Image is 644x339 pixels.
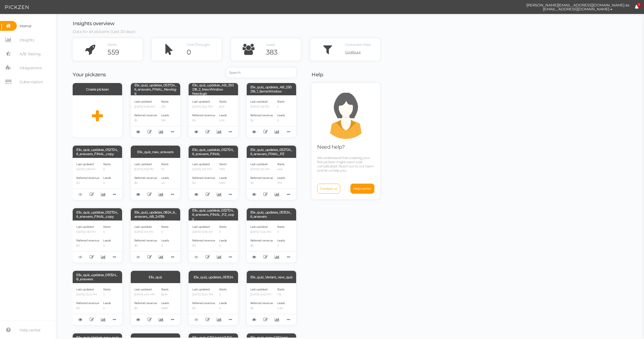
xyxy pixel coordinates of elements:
p: 0 [219,230,227,234]
button: [PERSON_NAME][EMAIL_ADDRESS][DOMAIN_NAME] as [EMAIL_ADDRESS][DOMAIN_NAME] [521,0,635,14]
span: Starts [219,225,226,229]
p: 5.2K [219,119,227,122]
span: Starts [103,162,110,166]
span: Leads [103,176,111,180]
p: [DATE] 12:36 AM [192,230,215,234]
p: 5 [277,230,285,234]
p: 3 [103,293,111,297]
p: 19K [161,119,169,122]
span: Starts [219,288,226,291]
span: Starts [277,100,284,103]
div: Last updated [DATE] 1:06 PM Referred revenue $0 Starts 44K Leads 27K [247,158,296,200]
span: Leads [219,113,227,117]
p: [DATE] 4:04 PM [134,293,157,297]
p: $0 [76,307,99,310]
p: [DATE] 12:43 PM [250,293,273,297]
p: 0 [277,244,285,248]
div: Last updated [DATE] 10:59 AM Referred revenue $0 Starts 31K Leads 19K [131,95,180,137]
span: Need help? [317,144,344,150]
p: $0 [192,244,215,248]
img: cd8312e7a6b0c0157f3589280924bf3e [511,2,521,12]
p: [DATE] 5:16 PM [134,230,157,234]
p: 7.1K [277,293,285,297]
span: Last updated [192,162,210,166]
p: [DATE] 3:04 PM [192,105,215,109]
p: 44K [277,168,285,171]
p: 106K [219,181,227,185]
p: $0 [250,181,273,185]
div: 383 [266,48,301,56]
p: 27K [277,181,285,185]
span: Leads [219,239,227,242]
span: Starts [103,225,110,229]
div: 0 [187,48,222,56]
div: Elix_quiz_updates_052724_6_answers_FINAL_PZ [247,146,296,158]
p: $0 [250,307,273,310]
p: 0 [103,244,111,248]
span: Referred revenue [192,239,215,242]
p: 0 [277,119,285,122]
span: Referred revenue [76,301,99,305]
div: Last updated [DATE] 12:20 PM Referred revenue $0 Starts 0 Leads 0 [189,283,238,325]
span: Insights [20,35,34,44]
span: Starts [161,225,168,229]
a: Configure [345,48,380,56]
span: Help center [20,326,41,335]
p: 31K [161,105,169,109]
div: 559 [108,48,142,56]
p: [DATE] 1:30 PM [76,230,99,234]
p: [DATE] 3:18 PM [76,168,99,171]
span: Last updated [76,288,94,291]
span: Referred revenue [134,239,157,242]
span: Create pickzen [86,87,109,91]
span: Referred revenue [134,301,157,305]
p: 489K [161,307,169,310]
p: 0 [103,307,111,310]
span: Leads [266,42,275,47]
span: Home [20,22,31,30]
p: 2 [277,105,285,109]
div: Elix_quiz_updates_052724_6_answers_FINAL_PZ_copy [189,208,238,221]
p: [DATE] 3:58 PM [134,168,157,171]
span: Last updated [250,288,268,291]
span: Starts [277,162,284,166]
span: Starts [219,100,226,103]
p: 8.2K [219,105,227,109]
span: Last updated [250,100,268,103]
p: $0 [250,244,273,248]
div: Last updated [DATE] 3:04 PM Referred revenue $0 Starts 8.2K Leads 5.2K [189,95,238,137]
span: Contact us [320,186,337,191]
span: Leads [103,239,111,242]
span: Referred revenue [250,176,273,180]
span: Help center [353,186,372,191]
span: Referred revenue [192,176,215,180]
p: [DATE] 1:28 PM [250,105,273,109]
span: Leads [219,176,227,180]
p: [DATE] 12:24 PM [250,230,273,234]
span: Leads [219,301,227,305]
div: Last updated [DATE] 4:04 PM Referred revenue $0 Starts 622K Leads 489K [131,283,180,325]
p: 175K [219,168,227,171]
span: 3 [637,3,641,7]
span: Referred revenue [76,239,99,242]
span: Integrations [20,63,42,72]
div: Elix_quiz_updates_052724_6_answers_FINAL [189,146,238,158]
p: [DATE] 1:03 PM [192,168,215,171]
p: $0 [134,119,157,122]
span: Leads [161,239,169,242]
p: 0 [219,244,227,248]
span: Last updated [250,162,268,166]
span: Starts [277,225,284,229]
span: Last updated [134,225,152,229]
div: Elix_quiz [131,271,180,283]
span: Leads [161,301,169,305]
span: Last updated [134,162,152,166]
p: 44 [161,181,169,185]
div: Elix_quiz_updates_AB_250218_1_SameWindow [247,83,296,95]
span: Last updated [76,225,94,229]
div: Last updated [DATE] 1:03 PM Referred revenue $0 Starts 175K Leads 106K [189,158,238,200]
a: Help center [350,184,375,194]
div: Elix_quiz_updates_051324_6_answers [247,208,296,221]
p: $0 [76,181,99,185]
span: A/B Testing [20,49,41,58]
